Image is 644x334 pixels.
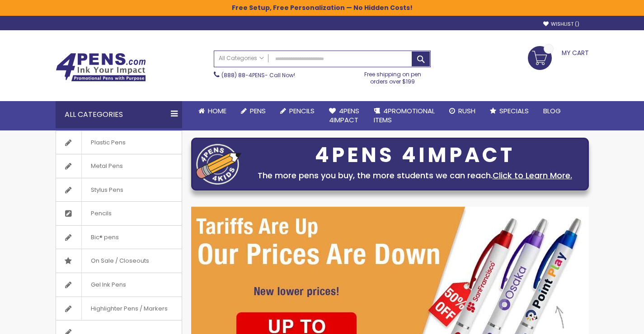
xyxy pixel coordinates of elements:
span: Highlighter Pens / Markers [81,297,177,320]
div: 4PENS 4IMPACT [246,146,584,165]
span: Blog [543,106,561,116]
a: Pencils [56,202,182,225]
a: Stylus Pens [56,178,182,202]
a: Blog [536,101,568,121]
span: Plastic Pens [81,131,135,154]
span: 4Pens 4impact [329,106,359,125]
a: Pens [234,101,273,121]
span: Pencils [81,202,121,225]
span: Rush [458,106,475,116]
a: Bic® pens [56,226,182,249]
a: Wishlist [543,21,579,28]
a: Rush [442,101,483,121]
span: Gel Ink Pens [81,273,135,297]
div: The more pens you buy, the more students we can reach. [246,169,584,182]
span: - Call Now! [221,71,295,79]
a: Gel Ink Pens [56,273,182,297]
span: Metal Pens [81,154,132,178]
div: Free shipping on pen orders over $199 [355,67,431,85]
a: On Sale / Closeouts [56,249,182,273]
a: (888) 88-4PENS [221,71,265,79]
a: 4PROMOTIONALITEMS [367,101,442,130]
a: 4Pens4impact [322,101,367,130]
img: 4Pens Custom Pens and Promotional Products [56,53,146,82]
a: Highlighter Pens / Markers [56,297,182,320]
span: 4PROMOTIONAL ITEMS [374,106,435,125]
span: Stylus Pens [81,178,132,202]
a: All Categories [214,51,268,66]
a: Plastic Pens [56,131,182,154]
div: All Categories [56,101,182,128]
img: four_pen_logo.png [196,144,241,185]
a: Metal Pens [56,154,182,178]
span: Bic® pens [81,226,128,249]
span: Specials [499,106,529,116]
span: Pens [250,106,266,116]
span: Home [208,106,226,116]
span: Pencils [289,106,315,116]
a: Pencils [273,101,322,121]
a: Click to Learn More. [493,170,572,181]
span: All Categories [219,55,264,62]
a: Specials [483,101,536,121]
a: Home [191,101,234,121]
span: On Sale / Closeouts [81,249,158,273]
